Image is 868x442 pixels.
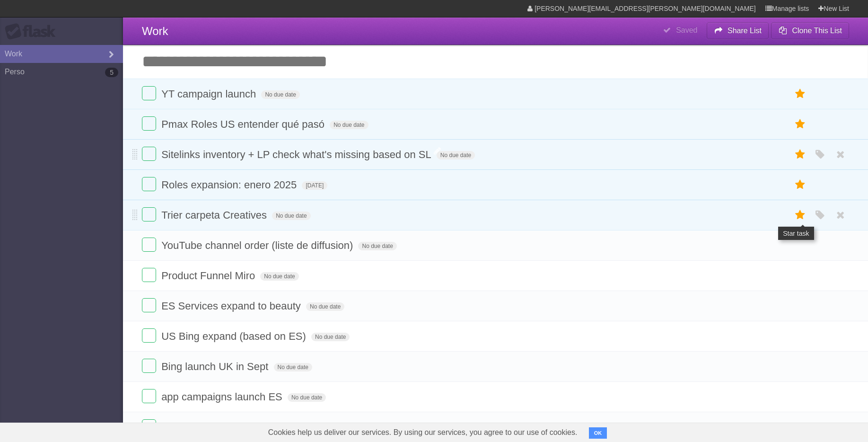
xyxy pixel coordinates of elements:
label: Done [142,298,156,312]
span: Sitelinks inventory + LP check what's missing based on SL [161,149,434,160]
span: [DATE] [302,181,327,190]
button: Share List [707,22,769,39]
span: No due date [306,302,344,311]
span: ES Services expand to beauty [161,300,303,312]
label: Done [142,419,156,433]
label: Star task [791,177,809,193]
span: YT campaign launch [161,88,258,100]
b: Clone This List [792,27,842,35]
span: Pmax Roles US entender qué pasó [161,118,327,130]
label: Done [142,116,156,131]
b: Saved [676,26,697,34]
b: 5 [105,68,118,77]
span: No due date [358,242,396,250]
span: US Bing expand (based on ES) [161,330,308,342]
label: Star task [791,147,809,162]
button: Clone This List [771,22,849,39]
span: Roles expansion: enero 2025 [161,179,299,191]
label: Done [142,359,156,373]
span: No due date [260,272,298,281]
label: Done [142,268,156,282]
label: Done [142,238,156,252]
label: Done [142,147,156,161]
b: Share List [728,27,762,35]
span: Cookies help us deliver our services. By using our services, you agree to our use of cookies. [259,423,587,442]
span: Trier carpeta Creatives [161,209,269,221]
label: Done [142,207,156,221]
label: Done [142,86,156,100]
label: Done [142,177,156,191]
span: Work [142,25,168,37]
span: No due date [288,393,326,402]
span: No due date [311,333,350,341]
span: No due date [261,90,299,99]
span: Product Funnel Miro [161,270,257,282]
span: No due date [330,121,368,129]
span: app campaigns launch ES [161,391,285,403]
span: scaling bing ES [161,421,236,433]
label: Star task [791,207,809,223]
span: No due date [274,363,312,371]
span: No due date [272,212,310,220]
span: No due date [437,151,475,159]
label: Done [142,389,156,403]
label: Done [142,328,156,343]
span: Bing launch UK in Sept [161,361,271,372]
label: Star task [791,86,809,102]
button: OK [589,427,607,439]
span: YouTube channel order (liste de diffusion) [161,239,355,251]
div: Flask [5,23,61,40]
label: Star task [791,116,809,132]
